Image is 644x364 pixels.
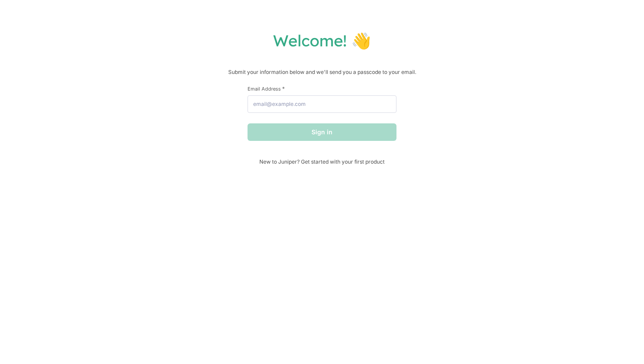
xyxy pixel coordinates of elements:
h1: Welcome! 👋 [9,31,635,50]
label: Email Address [248,85,396,92]
span: This field is required. [282,85,285,92]
p: Submit your information below and we'll send you a passcode to your email. [9,68,635,77]
input: email@example.com [248,95,396,113]
span: New to Juniper? Get started with your first product [248,158,396,165]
